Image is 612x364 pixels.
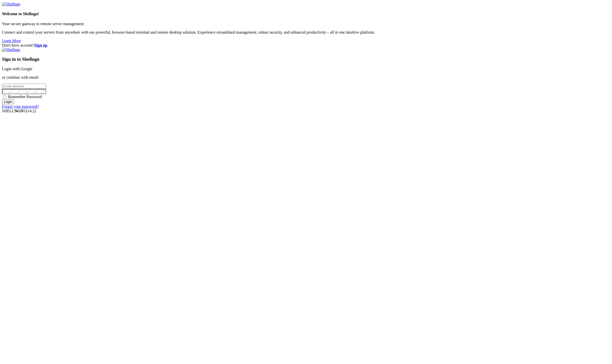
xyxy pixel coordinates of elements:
h4: Welcome to Shellngn! [2,12,610,16]
div: Don't have account? [2,43,610,48]
input: Login [2,99,14,104]
a: Sign up [34,43,47,47]
h3: Sign in to Shellngn [2,57,610,62]
p: Your secure gateway to remote server management. [2,22,610,26]
b: NGN [14,109,23,113]
span: SHELL © [2,109,36,113]
a: Forgot your password? [2,104,39,109]
a: Login with Google [2,67,32,71]
p: or continue with email: [2,75,610,80]
img: Shellngn [2,48,20,52]
a: Learn More [2,39,21,43]
span: 4.2.0 [26,109,36,113]
p: Connect and control your servers from anywhere with our powerful, browser-based terminal and remo... [2,30,610,35]
span: Remember Password [8,95,42,99]
input: Email address [2,84,46,89]
img: Shellngn [2,2,20,6]
input: Remember Password [3,95,6,98]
